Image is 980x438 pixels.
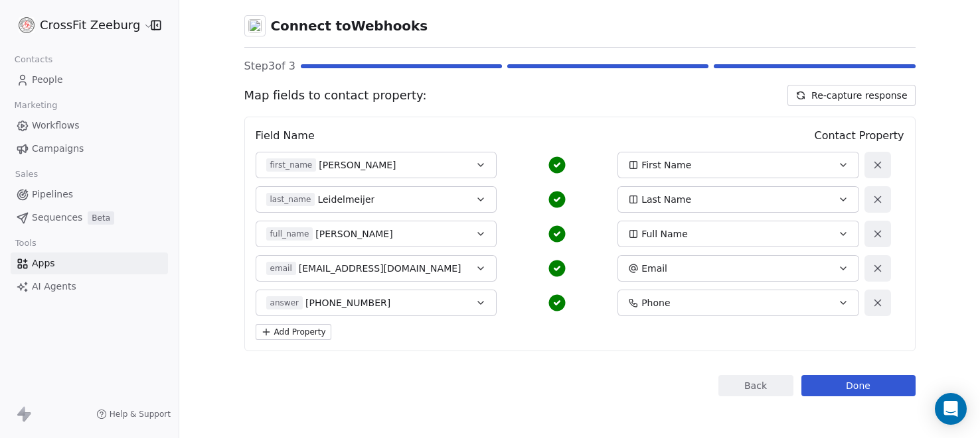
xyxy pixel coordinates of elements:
a: People [11,69,168,91]
span: Marketing [9,95,63,115]
span: Contact Property [814,128,904,144]
span: Help & Support [110,409,171,419]
span: [PHONE_NUMBER] [305,296,390,309]
span: Map fields to contact property: [244,87,427,104]
button: Add Property [256,324,331,340]
span: answer [266,296,303,309]
button: Done [801,375,916,396]
span: Apps [32,256,55,270]
div: Open Intercom Messenger [935,393,967,425]
span: Pipelines [32,188,73,201]
span: last_name [266,193,315,206]
a: Pipelines [11,184,168,205]
button: Re-capture response [787,85,915,106]
span: Workflows [32,119,80,133]
span: [PERSON_NAME] [319,158,396,172]
span: Sequences [32,211,82,225]
a: Help & Support [96,409,171,419]
span: Campaigns [32,142,84,156]
span: Connect to Webhooks [271,17,428,35]
span: Leidelmeijer [317,193,374,206]
span: email [266,262,296,275]
span: Beta [88,211,114,225]
span: full_name [266,227,313,241]
span: Last Name [641,193,691,206]
a: Workflows [11,115,168,137]
img: webhooks.svg [248,19,262,32]
span: [PERSON_NAME] [315,227,392,241]
span: AI Agents [32,280,76,294]
a: AI Agents [11,276,168,298]
span: Step 3 of 3 [244,58,295,74]
span: Email [641,262,667,275]
span: [EMAIL_ADDRESS][DOMAIN_NAME] [299,262,461,275]
span: first_name [266,158,317,172]
span: Field Name [256,128,315,144]
span: Contacts [9,50,58,70]
button: Back [718,375,793,396]
a: Apps [11,252,168,274]
span: First Name [641,158,691,172]
span: CrossFit Zeeburg [40,17,140,34]
span: People [32,73,63,87]
span: Phone [641,296,670,309]
span: Tools [9,233,42,253]
span: Sales [9,164,44,184]
img: logo%20website.jpg [19,17,35,33]
a: Campaigns [11,138,168,160]
a: SequencesBeta [11,207,168,229]
span: Full Name [641,227,688,241]
button: CrossFit Zeeburg [16,14,141,36]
